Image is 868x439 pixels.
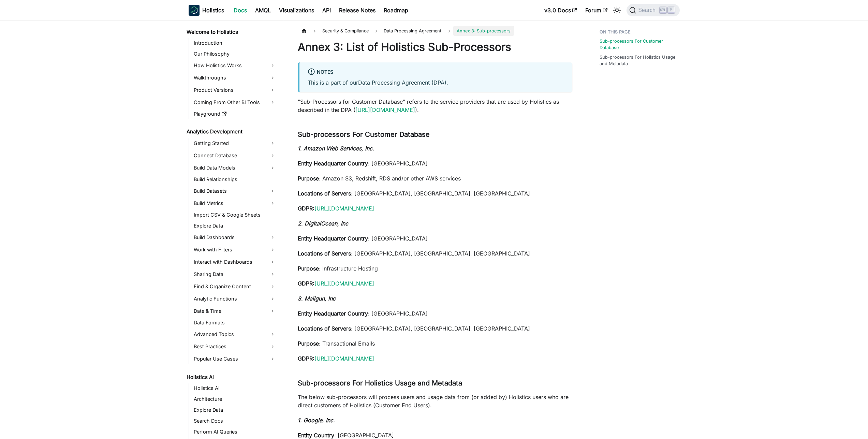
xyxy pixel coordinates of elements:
p: : [GEOGRAPHIC_DATA] [298,309,572,318]
strong: Purpose [298,265,319,272]
a: Build Dashboards [192,232,278,243]
a: Sub-processors For Holistics Usage and Metadata [600,54,676,67]
p: : Infrastructure Hosting [298,264,572,273]
a: Interact with Dashboards [192,257,278,267]
a: Advanced Topics [192,329,278,340]
span: Search [636,7,660,13]
strong: Entity Country [298,432,334,439]
a: [URL][DOMAIN_NAME] [314,355,374,362]
p: : [GEOGRAPHIC_DATA], [GEOGRAPHIC_DATA], [GEOGRAPHIC_DATA] [298,324,572,333]
a: Build Data Models [192,162,278,173]
strong: 1. Amazon Web Services, Inc. [298,145,374,152]
a: Holistics AI [192,383,278,393]
h3: Sub-processors For Holistics Usage and Metadata [298,379,572,387]
p: : [298,354,572,363]
a: Perform AI Queries [192,427,278,437]
a: Roadmap [380,5,412,16]
a: Home page [298,26,311,36]
a: How Holistics Works [192,60,278,71]
a: Data Processing Agreement (DPA) [358,79,446,86]
p: This is a part of our . [308,78,564,87]
img: Holistics [189,5,200,16]
a: Product Versions [192,85,278,96]
a: [URL][DOMAIN_NAME] [355,106,415,113]
a: API [318,5,335,16]
a: Search Docs [192,416,278,426]
span: Security & Compliance [319,26,372,36]
p: : Transactional Emails [298,339,572,348]
a: Architecture [192,394,278,404]
a: Walkthroughs [192,72,278,83]
a: Forum [581,5,612,16]
a: Best Practices [192,341,278,352]
a: Docs [230,5,251,16]
nav: Docs sidebar [182,20,284,439]
p: : [298,204,572,213]
strong: Purpose [298,175,319,182]
p: : [GEOGRAPHIC_DATA] [298,159,572,167]
p: : [GEOGRAPHIC_DATA], [GEOGRAPHIC_DATA], [GEOGRAPHIC_DATA] [298,189,572,197]
a: Getting Started [192,138,278,149]
a: Find & Organize Content [192,281,278,292]
strong: Entity Headquarter Country [298,160,368,167]
span: Annex 3: Sub-processors [453,26,514,36]
a: AMQL [251,5,275,16]
p: : [GEOGRAPHIC_DATA], [GEOGRAPHIC_DATA], [GEOGRAPHIC_DATA] [298,249,572,258]
span: Data Processing Agreement [380,26,445,36]
strong: 2. DigitalOcean, Inc [298,220,348,227]
a: HolisticsHolistics [189,5,224,16]
a: Sub-processors For Customer Database [600,38,676,51]
strong: Entity Headquarter Country [298,310,368,317]
a: Connect Database [192,150,278,161]
p: The below sub-processors will process users and usage data from (or added by) Holistics users who... [298,393,572,409]
a: Sharing Data [192,269,278,280]
h1: Annex 3: List of Holistics Sub-Processors [298,40,572,54]
a: Build Relationships [192,175,278,184]
a: Build Metrics [192,198,278,209]
a: Date & Time [192,306,278,317]
a: Coming From Other BI Tools [192,97,278,108]
a: Import CSV & Google Sheets [192,210,278,220]
div: Notes [308,68,564,77]
p: "Sub-Processors for Customer Database" refers to the service providers that are used by Holistics... [298,98,572,114]
a: Work with Filters [192,244,278,255]
nav: Breadcrumbs [298,26,572,36]
a: Build Datasets [192,186,278,196]
strong: Purpose [298,340,319,347]
strong: Locations of Servers [298,250,351,257]
strong: GDPR [298,205,313,212]
a: Analytic Functions [192,293,278,304]
b: Holistics [202,6,224,14]
a: Data Formats [192,318,278,327]
a: Release Notes [335,5,380,16]
a: Explore Data [192,221,278,231]
a: Introduction [192,38,278,48]
kbd: K [668,7,675,13]
a: [URL][DOMAIN_NAME] [314,280,374,287]
button: Switch between dark and light mode (currently light mode) [612,5,622,16]
a: Analytics Development [185,127,278,136]
a: Our Philosophy [192,49,278,59]
a: [URL][DOMAIN_NAME] [314,205,374,212]
a: Explore Data [192,405,278,415]
strong: Locations of Servers [298,325,351,332]
p: : Amazon S3, Redshift, RDS and/or other AWS services [298,174,572,182]
a: Visualizations [275,5,318,16]
strong: GDPR [298,280,313,287]
strong: 3. Mailgun, Inc [298,295,336,302]
a: Welcome to Holistics [185,27,278,37]
strong: Entity Headquarter Country [298,235,368,242]
strong: 1. Google, Inc. [298,417,335,424]
strong: GDPR [298,355,313,362]
p: : [298,279,572,288]
a: Playground [192,109,278,119]
a: Popular Use Cases [192,353,278,364]
strong: Locations of Servers [298,190,351,197]
button: Search (Ctrl+K) [627,4,679,16]
a: Holistics AI [185,372,278,382]
a: v3.0 Docs [540,5,581,16]
h3: Sub-processors For Customer Database [298,130,572,139]
p: : [GEOGRAPHIC_DATA] [298,234,572,243]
